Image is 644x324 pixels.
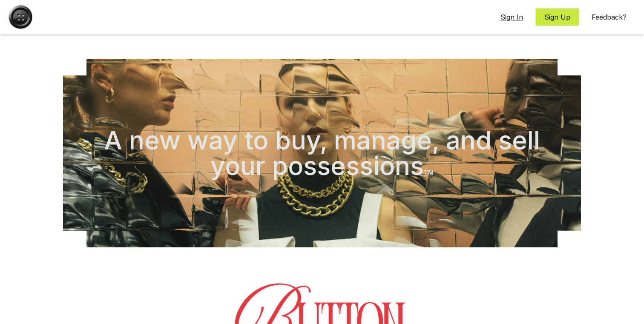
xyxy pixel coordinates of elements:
[535,8,579,26] button: Sign Up
[424,169,434,176] span: TM
[9,5,32,29] img: Button Logo
[583,8,635,26] button: Feedback?
[492,8,532,26] button: Sign In
[104,127,540,178] h2: A new way to buy, manage, and sell your possessions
